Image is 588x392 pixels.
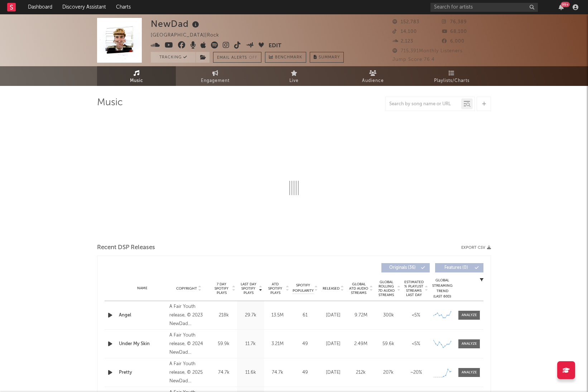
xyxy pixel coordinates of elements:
[239,340,262,348] div: 11.7k
[289,77,299,85] span: Live
[97,243,155,252] span: Recent DSP Releases
[323,286,339,291] span: Released
[412,66,491,86] a: Playlists/Charts
[381,263,430,272] button: Originals(36)
[119,340,166,348] a: Under My Skin
[392,20,419,24] span: 152,783
[432,278,453,299] div: Global Streaming Trend (Last 60D)
[130,77,143,85] span: Music
[310,52,344,63] button: Summary
[169,360,208,386] div: A Fair Youth release, © 2025 NewDad Partnership LLC
[176,66,255,86] a: Engagement
[239,369,262,376] div: 11.6k
[442,39,464,44] span: 6,000
[461,246,491,250] button: Export CSV
[266,312,289,319] div: 13.5M
[266,340,289,348] div: 3.21M
[392,29,417,34] span: 14,100
[321,340,345,348] div: [DATE]
[119,369,166,376] a: Pretty
[119,286,166,291] div: Name
[266,282,285,295] span: ATD Spotify Plays
[119,312,166,319] a: Angel
[319,55,340,59] span: Summary
[151,18,201,30] div: NewDad
[97,66,176,86] a: Music
[321,312,345,319] div: [DATE]
[151,52,196,63] button: Tracking
[376,369,400,376] div: 207k
[442,29,467,34] span: 68,100
[404,369,428,376] div: ~ 20 %
[293,340,318,348] div: 49
[392,49,463,53] span: 715,391 Monthly Listeners
[266,369,289,376] div: 74.7k
[293,283,314,294] span: Spotify Popularity
[349,369,373,376] div: 212k
[213,52,261,63] button: Email AlertsOff
[212,340,235,348] div: 59.9k
[349,340,373,348] div: 2.49M
[151,31,227,40] div: [GEOGRAPHIC_DATA] | Rock
[430,3,538,12] input: Search for artists
[212,282,231,295] span: 7 Day Spotify Plays
[293,312,318,319] div: 61
[404,312,428,319] div: <5%
[435,263,483,272] button: Features(0)
[561,2,570,7] div: 99 +
[349,312,373,319] div: 9.72M
[293,369,318,376] div: 49
[169,331,208,357] div: A Fair Youth release, © 2024 NewDad Partnership LLC
[239,312,262,319] div: 29.7k
[321,369,345,376] div: [DATE]
[404,340,428,348] div: <5%
[212,312,235,319] div: 218k
[392,39,413,44] span: 2,123
[249,56,257,60] em: Off
[386,101,461,107] input: Search by song name or URL
[176,286,197,291] span: Copyright
[333,66,412,86] a: Audience
[362,77,384,85] span: Audience
[392,57,435,62] span: Jump Score: 76.4
[349,282,368,295] span: Global ATD Audio Streams
[275,53,302,62] span: Benchmark
[255,66,333,86] a: Live
[239,282,258,295] span: Last Day Spotify Plays
[169,303,208,328] div: A Fair Youth release, © 2023 NewDad Partnership LLC
[212,369,235,376] div: 74.7k
[269,42,281,50] button: Edit
[376,340,400,348] div: 59.6k
[434,77,469,85] span: Playlists/Charts
[404,280,424,297] span: Estimated % Playlist Streams Last Day
[376,280,396,297] span: Global Rolling 7D Audio Streams
[201,77,230,85] span: Engagement
[376,312,400,319] div: 300k
[386,266,419,270] span: Originals ( 36 )
[265,52,306,63] a: Benchmark
[440,266,473,270] span: Features ( 0 )
[559,4,564,10] button: 99+
[442,20,467,24] span: 76,389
